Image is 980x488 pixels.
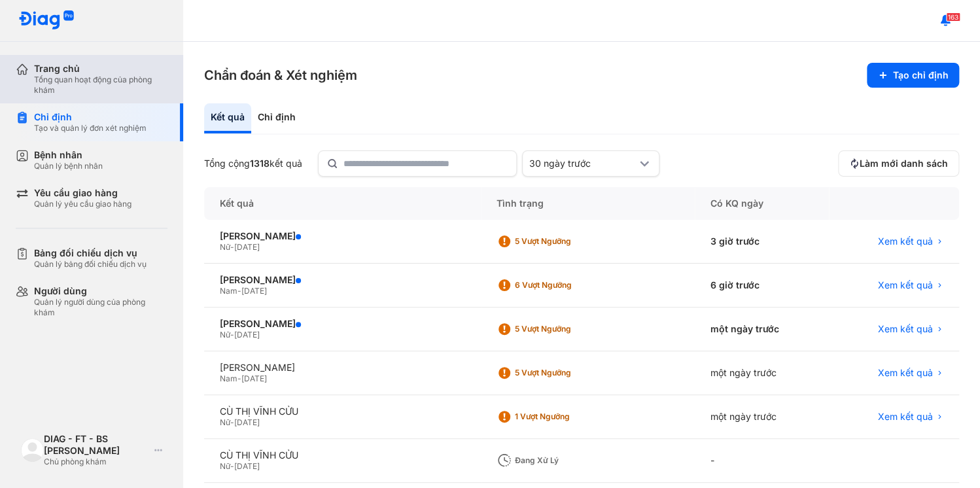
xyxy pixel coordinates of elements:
[34,297,167,318] div: Quản lý người dùng của phòng khám
[234,242,260,252] span: [DATE]
[515,368,620,378] div: 5 Vượt ngưỡng
[237,286,241,296] span: -
[34,247,147,259] div: Bảng đối chiếu dịch vụ
[34,161,103,171] div: Quản lý bệnh nhân
[34,187,131,199] div: Yêu cầu giao hàng
[220,274,465,286] div: [PERSON_NAME]
[220,318,465,330] div: [PERSON_NAME]
[220,374,237,383] span: Nam
[515,455,620,466] div: Đang xử lý
[34,259,147,270] div: Quản lý bảng đối chiếu dịch vụ
[230,461,234,471] span: -
[204,187,481,220] div: Kết quả
[220,230,465,242] div: [PERSON_NAME]
[878,279,933,291] span: Xem kết quả
[695,187,829,220] div: Có KQ ngày
[44,433,149,457] div: DIAG - FT - BS [PERSON_NAME]
[878,411,933,423] span: Xem kết quả
[867,63,959,88] button: Tạo chỉ định
[695,264,829,307] div: 6 giờ trước
[230,417,234,427] span: -
[529,158,637,169] div: 30 ngày trước
[860,158,948,169] span: Làm mới danh sách
[234,461,260,471] span: [DATE]
[34,149,103,161] div: Bệnh nhân
[251,103,302,133] div: Chỉ định
[234,330,260,340] span: [DATE]
[34,75,167,96] div: Tổng quan hoạt động của phòng khám
[695,307,829,351] div: một ngày trước
[481,187,695,220] div: Tình trạng
[220,242,230,252] span: Nữ
[44,457,149,467] div: Chủ phòng khám
[220,417,230,427] span: Nữ
[878,367,933,379] span: Xem kết quả
[18,10,75,31] img: logo
[34,123,147,133] div: Tạo và quản lý đơn xét nghiệm
[946,12,960,22] span: 163
[515,236,620,247] div: 5 Vượt ngưỡng
[34,285,167,297] div: Người dùng
[204,158,302,169] div: Tổng cộng kết quả
[230,330,234,340] span: -
[695,351,829,395] div: một ngày trước
[220,330,230,340] span: Nữ
[34,63,167,75] div: Trang chủ
[230,242,234,252] span: -
[204,103,251,133] div: Kết quả
[695,395,829,439] div: một ngày trước
[21,438,44,461] img: logo
[241,286,267,296] span: [DATE]
[34,199,131,209] div: Quản lý yêu cầu giao hàng
[234,417,260,427] span: [DATE]
[220,449,465,461] div: CÙ THỊ VĨNH CỬU
[237,374,241,383] span: -
[220,406,465,417] div: CÙ THỊ VĨNH CỬU
[838,150,959,177] button: Làm mới danh sách
[204,66,357,84] h3: Chẩn đoán & Xét nghiệm
[878,323,933,335] span: Xem kết quả
[878,235,933,247] span: Xem kết quả
[220,362,465,374] div: [PERSON_NAME]
[695,220,829,264] div: 3 giờ trước
[241,374,267,383] span: [DATE]
[250,158,270,169] span: 1318
[34,111,147,123] div: Chỉ định
[515,324,620,334] div: 5 Vượt ngưỡng
[220,461,230,471] span: Nữ
[220,286,237,296] span: Nam
[515,280,620,290] div: 6 Vượt ngưỡng
[695,439,829,483] div: -
[515,411,620,422] div: 1 Vượt ngưỡng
